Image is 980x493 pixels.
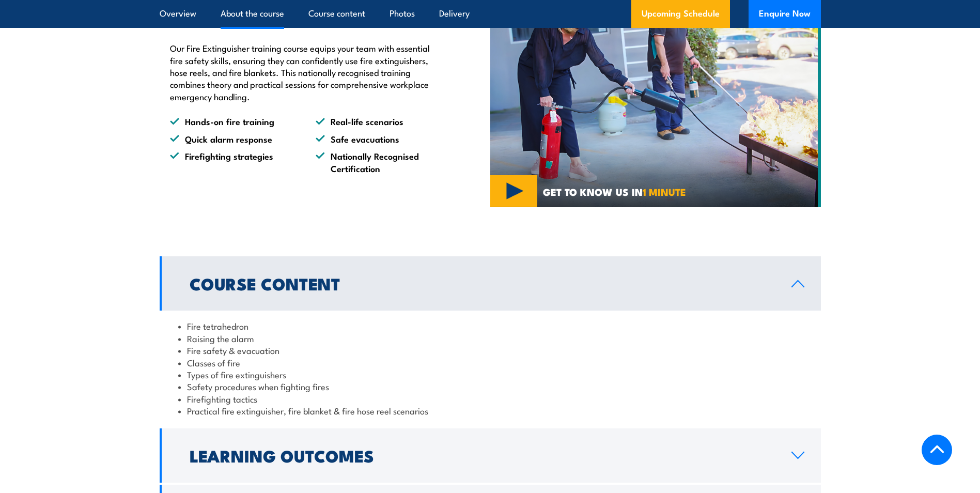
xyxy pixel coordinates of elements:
li: Types of fire extinguishers [178,368,802,380]
span: GET TO KNOW US IN [543,187,686,196]
li: Firefighting tactics [178,393,802,405]
li: Nationally Recognised Certification [316,150,443,174]
strong: 1 MINUTE [643,184,686,199]
h2: Learning Outcomes [190,448,775,463]
li: Hands-on fire training [170,115,297,127]
a: Course Content [160,256,821,311]
p: Our Fire Extinguisher training course equips your team with essential fire safety skills, ensurin... [170,42,443,102]
li: Classes of fire [178,357,802,368]
li: Fire tetrahedron [178,320,802,332]
li: Fire safety & evacuation [178,344,802,356]
a: Learning Outcomes [160,428,821,483]
li: Raising the alarm [178,332,802,344]
li: Safety procedures when fighting fires [178,380,802,392]
li: Real-life scenarios [316,115,443,127]
li: Practical fire extinguisher, fire blanket & fire hose reel scenarios [178,405,802,417]
li: Quick alarm response [170,133,297,145]
li: Firefighting strategies [170,150,297,174]
h2: Course Content [190,276,775,290]
li: Safe evacuations [316,133,443,145]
